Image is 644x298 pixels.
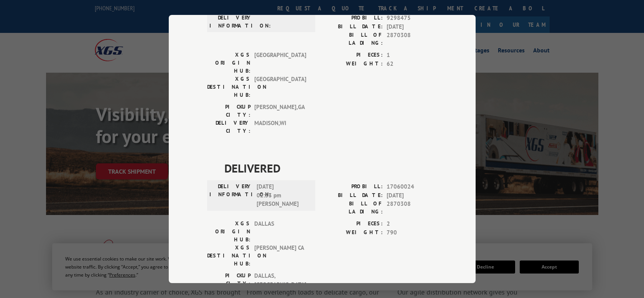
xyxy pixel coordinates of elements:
[254,51,306,75] span: [GEOGRAPHIC_DATA]
[322,228,383,237] label: WEIGHT:
[322,23,383,31] label: BILL DATE:
[207,75,250,99] label: XGS DESTINATION HUB:
[207,220,250,244] label: XGS ORIGIN HUB:
[387,182,437,191] span: 17060024
[254,75,306,99] span: [GEOGRAPHIC_DATA]
[322,200,383,216] label: BILL OF LADING:
[387,220,437,228] span: 2
[322,60,383,68] label: WEIGHT:
[322,191,383,200] label: BILL DATE:
[387,23,437,31] span: [DATE]
[209,14,253,30] label: DELIVERY INFORMATION:
[207,272,250,289] label: PICKUP CITY:
[209,182,253,208] label: DELIVERY INFORMATION:
[257,182,308,208] span: [DATE] 02:33 pm [PERSON_NAME]
[207,244,250,268] label: XGS DESTINATION HUB:
[387,31,437,47] span: 2870308
[387,51,437,60] span: 1
[322,31,383,47] label: BILL OF LADING:
[224,160,437,177] span: DELIVERED
[322,14,383,23] label: PROBILL:
[207,103,250,119] label: PICKUP CITY:
[387,191,437,200] span: [DATE]
[254,272,306,289] span: DALLAS , [GEOGRAPHIC_DATA]
[387,14,437,23] span: 9298475
[387,228,437,237] span: 790
[254,244,306,268] span: [PERSON_NAME] CA
[322,182,383,191] label: PROBILL:
[322,51,383,60] label: PIECES:
[207,119,250,135] label: DELIVERY CITY:
[387,200,437,216] span: 2870308
[322,220,383,228] label: PIECES:
[254,103,306,119] span: [PERSON_NAME] , GA
[387,60,437,68] span: 62
[254,220,306,244] span: DALLAS
[207,51,250,75] label: XGS ORIGIN HUB:
[254,119,306,135] span: MADISON , WI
